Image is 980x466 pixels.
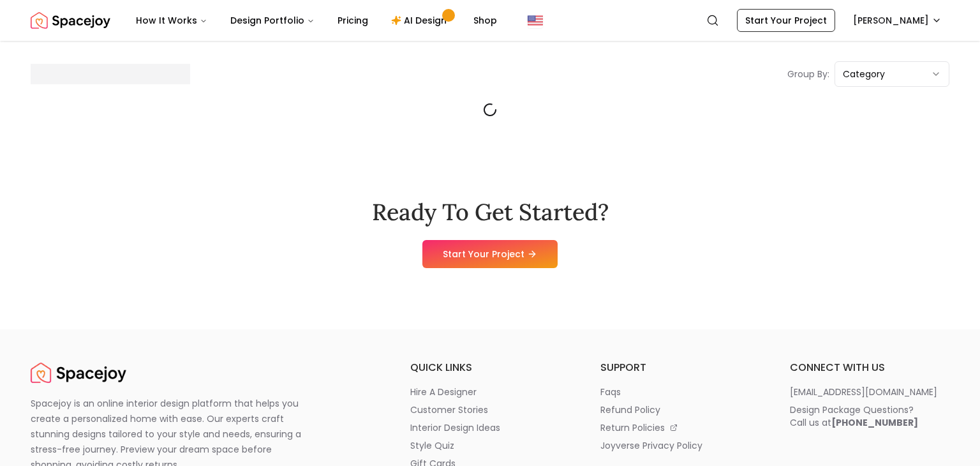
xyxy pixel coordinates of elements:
[600,360,760,375] h6: support
[410,386,477,398] p: hire a designer
[787,68,829,80] p: Group By:
[600,439,760,452] a: joyverse privacy policy
[600,421,665,434] p: return policies
[600,421,760,434] a: return policies
[600,403,760,416] a: refund policy
[463,8,507,33] a: Shop
[790,386,949,398] a: [EMAIL_ADDRESS][DOMAIN_NAME]
[410,421,570,434] a: interior design ideas
[410,439,454,452] p: style quiz
[31,8,110,33] a: Spacejoy
[422,240,558,268] a: Start Your Project
[410,439,570,452] a: style quiz
[600,439,702,452] p: joyverse privacy policy
[410,403,570,416] a: customer stories
[737,9,835,32] a: Start Your Project
[381,8,461,33] a: AI Design
[528,13,543,28] img: United States
[600,386,621,398] p: faqs
[327,8,378,33] a: Pricing
[790,403,949,429] a: Design Package Questions?Call us at[PHONE_NUMBER]
[372,199,609,225] h2: Ready To Get Started?
[600,403,660,416] p: refund policy
[790,360,949,375] h6: connect with us
[790,403,918,429] div: Design Package Questions? Call us at
[31,8,110,33] img: Spacejoy Logo
[31,360,126,386] a: Spacejoy
[126,8,218,33] button: How It Works
[126,8,507,33] nav: Main
[31,360,126,386] img: Spacejoy Logo
[410,360,570,375] h6: quick links
[410,386,570,398] a: hire a designer
[410,403,488,416] p: customer stories
[600,386,760,398] a: faqs
[845,9,949,32] button: [PERSON_NAME]
[831,416,918,429] b: [PHONE_NUMBER]
[790,386,937,398] p: [EMAIL_ADDRESS][DOMAIN_NAME]
[220,8,325,33] button: Design Portfolio
[410,421,500,434] p: interior design ideas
